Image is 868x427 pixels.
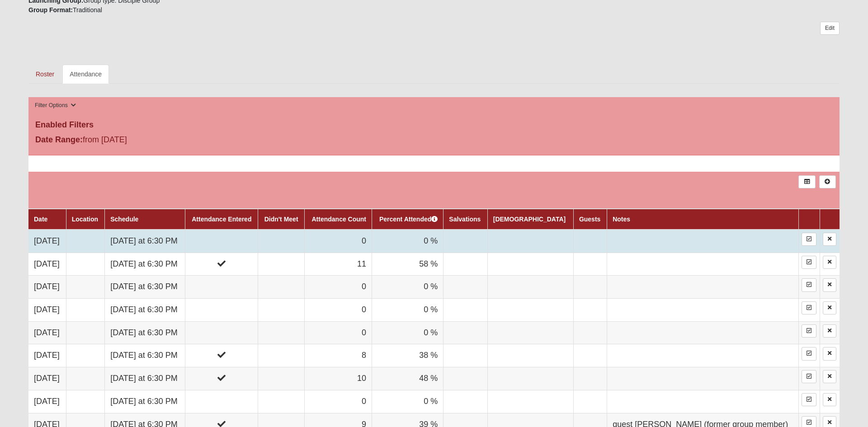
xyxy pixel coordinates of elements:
[105,276,185,299] td: [DATE] at 6:30 PM
[28,344,66,367] td: [DATE]
[311,216,366,223] a: Attendance Count
[823,393,836,406] a: Delete
[487,209,573,230] th: [DEMOGRAPHIC_DATA]
[192,216,251,223] a: Attendance Entered
[304,276,372,299] td: 0
[34,216,47,223] a: Date
[372,390,443,413] td: 0 %
[802,233,816,246] a: Enter Attendance
[819,175,836,188] a: Alt+N
[105,321,185,344] td: [DATE] at 6:30 PM
[820,22,840,35] a: Edit
[105,230,185,253] td: [DATE] at 6:30 PM
[110,216,138,223] a: Schedule
[72,216,98,223] a: Location
[62,65,109,84] a: Attendance
[802,370,816,383] a: Enter Attendance
[802,347,816,360] a: Enter Attendance
[802,256,816,269] a: Enter Attendance
[105,344,185,367] td: [DATE] at 6:30 PM
[304,367,372,390] td: 10
[823,256,836,269] a: Delete
[28,253,66,276] td: [DATE]
[802,324,816,338] a: Enter Attendance
[372,230,443,253] td: 0 %
[105,390,185,413] td: [DATE] at 6:30 PM
[304,299,372,322] td: 0
[379,216,438,223] a: Percent Attended
[28,321,66,344] td: [DATE]
[823,324,836,338] a: Delete
[105,299,185,322] td: [DATE] at 6:30 PM
[304,253,372,276] td: 11
[28,65,61,84] a: Roster
[304,344,372,367] td: 8
[802,301,816,314] a: Enter Attendance
[823,347,836,360] a: Delete
[28,6,73,14] strong: Group Format:
[264,216,298,223] a: Didn't Meet
[802,393,816,406] a: Enter Attendance
[35,120,833,130] h4: Enabled Filters
[798,175,815,188] a: Export to Excel
[105,367,185,390] td: [DATE] at 6:30 PM
[823,370,836,383] a: Delete
[304,230,372,253] td: 0
[28,134,299,148] div: from [DATE]
[28,367,66,390] td: [DATE]
[105,253,185,276] td: [DATE] at 6:30 PM
[443,209,487,230] th: Salvations
[372,276,443,299] td: 0 %
[573,209,607,230] th: Guests
[28,390,66,413] td: [DATE]
[823,233,836,246] a: Delete
[823,301,836,314] a: Delete
[28,299,66,322] td: [DATE]
[372,321,443,344] td: 0 %
[304,321,372,344] td: 0
[304,390,372,413] td: 0
[372,367,443,390] td: 48 %
[372,253,443,276] td: 58 %
[802,278,816,291] a: Enter Attendance
[32,101,79,110] button: Filter Options
[35,134,83,146] label: Date Range:
[28,230,66,253] td: [DATE]
[28,276,66,299] td: [DATE]
[372,299,443,322] td: 0 %
[372,344,443,367] td: 38 %
[613,216,630,223] a: Notes
[823,278,836,291] a: Delete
